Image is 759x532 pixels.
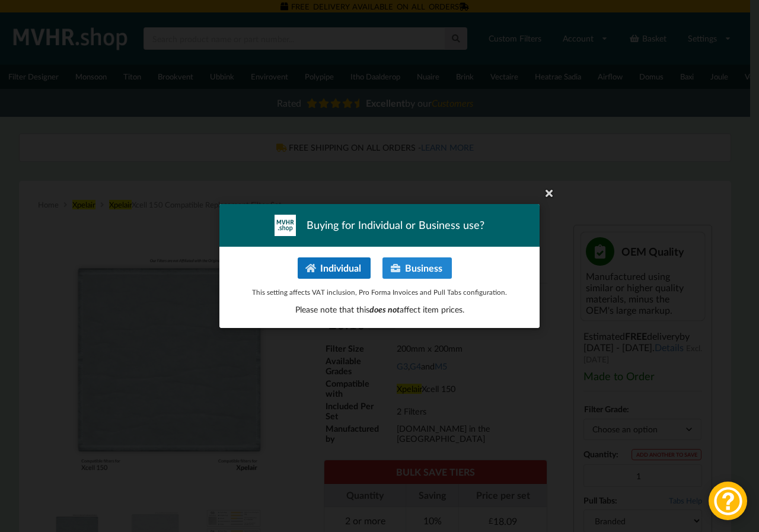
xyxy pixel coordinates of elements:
[298,257,371,279] button: Individual
[275,215,296,236] img: mvhr-inverted.png
[382,257,452,279] button: Business
[232,287,527,297] p: This setting affects VAT inclusion, Pro Forma Invoices and Pull Tabs configuration.
[369,304,400,314] span: does not
[307,218,484,232] span: Buying for Individual or Business use?
[232,304,527,316] p: Please note that this affect item prices.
